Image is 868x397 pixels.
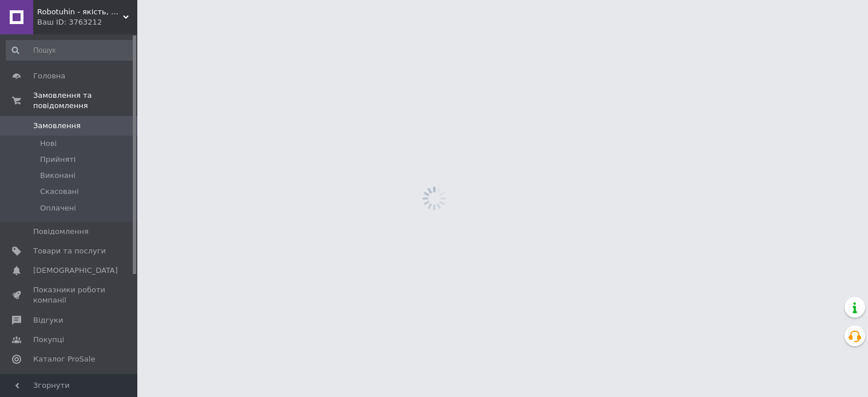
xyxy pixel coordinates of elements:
span: Показники роботи компанії [33,285,106,305]
span: Замовлення та повідомлення [33,90,137,111]
span: Замовлення [33,121,81,131]
span: Головна [33,71,65,81]
span: Оплачені [40,203,76,213]
span: Прийняті [40,154,76,165]
span: Каталог ProSale [33,354,95,364]
span: Покупці [33,335,64,345]
span: Товари та послуги [33,246,106,256]
span: Відгуки [33,315,63,325]
div: Ваш ID: 3763212 [37,17,137,27]
span: Скасовані [40,186,79,197]
span: [DEMOGRAPHIC_DATA] [33,265,118,276]
span: Нові [40,138,57,149]
input: Пошук [6,40,135,61]
span: Повідомлення [33,227,89,237]
span: Robotuhin - якість, надійність, радість! [37,7,123,17]
span: Виконані [40,170,76,181]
